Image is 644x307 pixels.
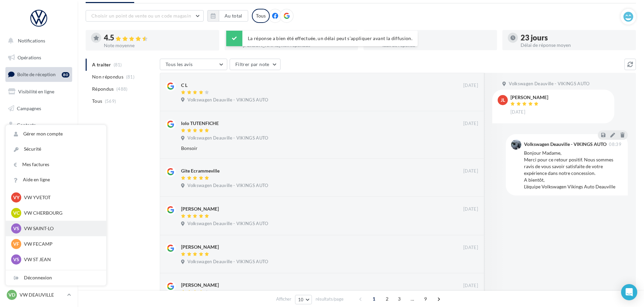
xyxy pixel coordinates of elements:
span: VS [13,256,19,263]
a: Campagnes DataOnDemand [4,191,74,211]
p: VW CHERBOURG [24,210,98,216]
div: 4.5 [104,34,214,42]
span: Volkswagen Deauville - VIKINGS AUTO [187,183,268,189]
a: Médiathèque [4,135,74,149]
a: Campagnes [4,101,74,116]
span: VS [13,225,19,232]
div: [PERSON_NAME] [181,244,219,250]
span: 9 [420,294,431,304]
span: Visibilité en ligne [18,89,54,94]
div: Déconnexion [6,270,106,285]
span: [DATE] [463,168,478,174]
div: C L [181,82,187,89]
button: Au total [207,10,248,22]
a: Gérer mon compte [6,126,106,142]
p: VW ST JEAN [24,256,98,263]
a: Visibilité en ligne [4,85,74,99]
a: Mes factures [6,157,106,172]
span: 1 [369,294,379,304]
span: Volkswagen Deauville - VIKINGS AUTO [187,221,268,227]
span: Choisir un point de vente ou un code magasin [91,13,191,19]
span: Volkswagen Deauville - VIKINGS AUTO [187,259,268,265]
span: (488) [116,86,128,92]
button: Tous les avis [160,59,227,70]
div: La réponse a bien été effectuée, un délai peut s’appliquer avant la diffusion. [226,31,418,46]
span: VY [13,194,20,201]
div: Note moyenne [104,43,214,48]
span: 08:39 [609,142,621,147]
div: Délai de réponse moyen [521,43,631,48]
span: [DATE] [463,245,478,251]
span: ... [407,294,418,304]
div: lolo TUTENFICHE [181,120,219,127]
a: Boîte de réception80 [4,67,74,82]
button: Notifications [4,34,71,48]
p: VW SAINT-LO [24,225,98,232]
div: Tous [252,9,270,23]
span: VC [13,210,20,216]
button: Choisir un point de vente ou un code magasin [86,10,204,22]
span: Tous les avis [166,61,193,67]
span: (569) [105,98,116,104]
div: [PERSON_NAME] [510,95,548,100]
span: Volkswagen Deauville - VIKINGS AUTO [187,97,268,103]
span: VF [13,241,19,247]
a: Contacts [4,118,74,132]
div: Volkswagen Deauville - VIKINGS AUTO [524,142,607,147]
button: Au total [219,10,248,22]
span: Répondus [92,86,114,92]
a: Sécurité [6,142,106,157]
span: 2 [382,294,392,304]
span: VD [8,291,15,298]
span: 10 [298,297,304,302]
button: Filtrer par note [230,59,281,70]
div: 23 jours [521,34,631,41]
span: 3 [394,294,405,304]
div: Bonjour Madame, Merci pour ce retour positif. Nous sommes ravis de vous savoir satisfaite de votr... [524,150,622,190]
span: Notifications [18,38,45,43]
p: VW FECAMP [24,241,98,247]
span: Tous [92,98,102,104]
span: (81) [126,74,135,80]
div: [PERSON_NAME] [181,206,219,212]
span: jl [501,97,505,103]
span: [DATE] [463,283,478,289]
div: Bonsoir [181,145,434,152]
span: Contacts [17,122,36,128]
span: [DATE] [463,83,478,89]
span: [DATE] [463,121,478,127]
p: VW YVETOT [24,194,98,201]
a: Opérations [4,51,74,65]
div: 80 [62,72,69,78]
div: [PERSON_NAME] [181,282,219,288]
span: résultats/page [316,296,344,302]
span: Boîte de réception [17,71,56,77]
span: Opérations [18,55,41,60]
span: Afficher [276,296,291,302]
a: PLV et print personnalisable [4,168,74,188]
button: 10 [295,295,312,304]
span: Volkswagen Deauville - VIKINGS AUTO [509,81,589,87]
span: Non répondus [92,73,123,80]
a: VD VW DEAUVILLE [5,288,72,301]
div: Open Intercom Messenger [621,284,637,300]
div: 86 % [382,34,492,41]
a: Calendrier [4,152,74,166]
p: VW DEAUVILLE [20,291,64,298]
span: Volkswagen Deauville - VIKINGS AUTO [187,135,268,141]
span: [DATE] [463,206,478,212]
span: [DATE] [510,109,525,115]
a: Aide en ligne [6,172,106,187]
div: Taux de réponse [382,43,492,48]
span: Campagnes [17,105,41,111]
div: Gite Ecrammeville [181,167,219,174]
